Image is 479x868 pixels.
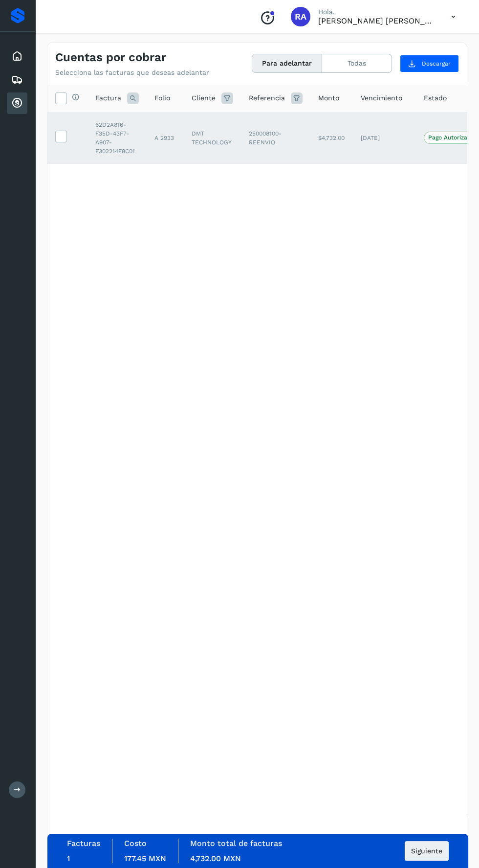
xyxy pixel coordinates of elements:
td: DMT TECHNOLOGY [184,112,241,163]
div: Embarques [7,69,27,91]
span: Siguiente [411,847,442,854]
td: 62D2A816-F35D-43F7-A907-F302214F8C01 [87,112,147,163]
div: Cuentas por cobrar [7,92,27,114]
span: Monto [318,93,339,103]
button: Todas [322,54,392,72]
span: Referencia [249,93,285,103]
span: Cliente [192,93,216,103]
button: Siguiente [405,841,449,861]
label: Monto total de facturas [190,839,282,848]
td: $4,732.00 [310,112,353,163]
span: Folio [154,93,170,103]
button: Descargar [400,55,459,72]
p: Raphael Argenis Rubio Becerril [318,16,435,25]
span: 177.45 MXN [124,854,166,863]
span: Factura [95,93,121,103]
td: 250008100-REENVIO [241,112,310,163]
p: Hola, [318,8,435,16]
div: Inicio [7,46,27,67]
button: Para adelantar [252,54,322,72]
span: Descargar [422,59,451,68]
h4: Cuentas por cobrar [55,50,166,65]
label: Facturas [67,839,100,848]
span: Vencimiento [361,93,402,103]
td: [DATE] [353,112,416,163]
span: 4,732.00 MXN [190,854,241,863]
p: Pago Autorizado [428,134,475,141]
span: 1 [67,854,70,863]
span: Estado [424,93,447,103]
label: Costo [124,839,147,848]
p: Selecciona las facturas que deseas adelantar [55,69,209,77]
td: A 2933 [147,112,184,163]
